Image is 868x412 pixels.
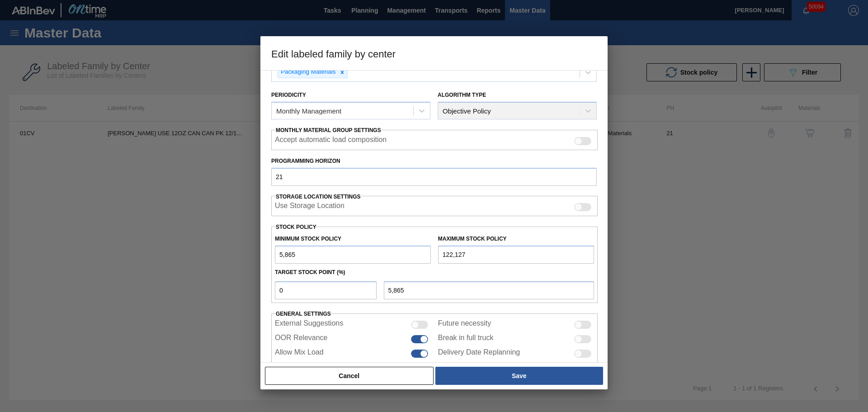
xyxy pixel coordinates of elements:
label: External Suggestions [275,319,343,330]
label: When enabled, the system will display stocks from different storage locations. [275,202,344,213]
span: General settings [276,311,331,317]
label: Delivery Date Replanning [438,348,520,359]
div: Monthly Management [276,107,341,115]
label: Stock Policy [276,224,316,230]
label: Programming Horizon [271,155,597,168]
label: Algorithm Type [438,92,486,98]
span: Storage Location Settings [276,194,361,200]
button: Cancel [265,367,434,385]
label: Minimum Stock Policy [275,236,341,242]
label: Periodicity [271,92,306,98]
label: Accept automatic load composition [275,136,387,147]
label: Target Stock Point (%) [275,269,345,275]
button: Save [435,367,603,385]
label: Future necessity [438,319,491,330]
span: Monthly Material Group Settings [276,127,381,133]
h3: Edit labeled family by center [260,36,608,71]
label: Allow Mix Load [275,348,324,359]
div: Packaging Materials [278,66,337,78]
label: Break in full truck [438,334,494,345]
label: OOR Relevance [275,334,328,345]
label: Maximum Stock Policy [438,236,507,242]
